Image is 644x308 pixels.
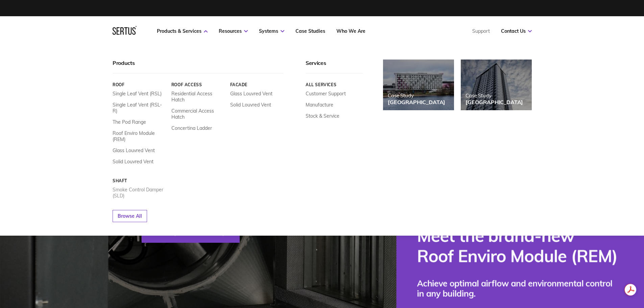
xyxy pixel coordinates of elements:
[113,130,166,142] a: Roof Enviro Module (REM)
[336,28,365,34] a: Who We Are
[472,28,490,34] a: Support
[388,99,445,105] div: [GEOGRAPHIC_DATA]
[171,82,225,87] a: Roof Access
[259,28,284,34] a: Systems
[113,119,146,125] a: The Pod Range
[171,125,212,131] a: Concertina Ladder
[113,91,162,97] a: Single Leaf Vent (RSL)
[219,28,248,34] a: Resources
[113,159,153,165] a: Solid Louvred Vent
[306,113,339,119] a: Stock & Service
[466,92,523,99] div: Case Study
[466,99,523,105] div: [GEOGRAPHIC_DATA]
[461,60,532,110] a: Case Study[GEOGRAPHIC_DATA]
[230,102,271,108] a: Solid Louvred Vent
[157,28,208,34] a: Products & Services
[306,60,363,73] div: Services
[295,28,325,34] a: Case Studies
[306,102,333,108] a: Manufacture
[113,82,166,87] a: Roof
[306,82,363,87] a: All services
[113,60,284,73] div: Products
[383,60,454,110] a: Case Study[GEOGRAPHIC_DATA]
[113,102,166,114] a: Single Leaf Vent (RSL-R)
[388,92,445,99] div: Case Study
[113,178,166,183] a: Shaft
[230,82,284,87] a: Facade
[113,147,155,153] a: Glass Louvred Vent
[501,28,532,34] a: Contact Us
[171,108,225,120] a: Commercial Access Hatch
[171,91,225,103] a: Residential Access Hatch
[113,187,166,199] a: Smoke Control Damper (SLD)
[306,91,346,97] a: Customer Support
[230,91,272,97] a: Glass Louvred Vent
[113,210,147,222] a: Browse All
[522,230,644,308] iframe: Chat Widget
